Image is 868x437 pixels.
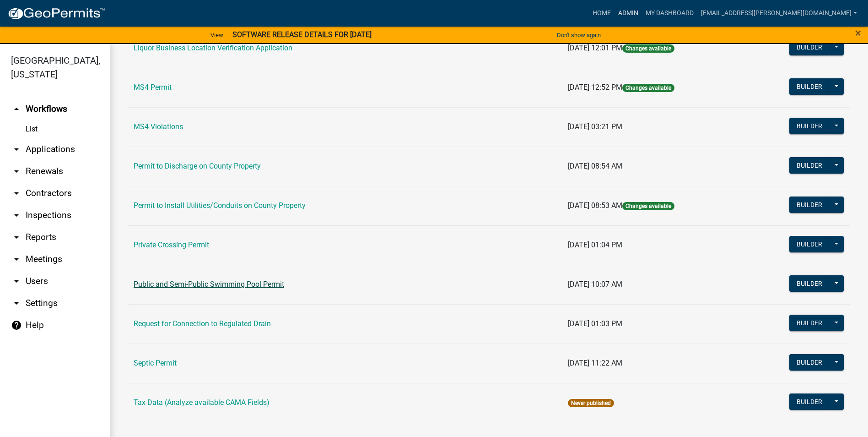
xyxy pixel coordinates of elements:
[789,78,830,95] button: Builder
[134,398,270,407] a: Tax Data (Analyze available CAMA Fields)
[568,44,622,52] span: [DATE] 12:01 PM
[568,319,622,328] span: [DATE] 01:03 PM
[622,44,674,53] span: Changes available
[589,5,615,22] a: Home
[789,236,830,252] button: Builder
[11,320,22,331] i: help
[11,144,22,155] i: arrow_drop_down
[11,210,22,221] i: arrow_drop_down
[207,27,227,43] a: View
[789,39,830,55] button: Builder
[11,232,22,243] i: arrow_drop_down
[697,5,861,22] a: [EMAIL_ADDRESS][PERSON_NAME][DOMAIN_NAME]
[622,84,674,92] span: Changes available
[789,157,830,174] button: Builder
[11,104,22,115] i: arrow_drop_up
[568,359,622,367] span: [DATE] 11:22 AM
[11,166,22,177] i: arrow_drop_down
[134,44,292,52] a: Liquor Business Location Verification Application
[568,162,622,170] span: [DATE] 08:54 AM
[622,202,674,210] span: Changes available
[11,298,22,309] i: arrow_drop_down
[855,27,861,39] span: ×
[642,5,697,22] a: My Dashboard
[11,276,22,287] i: arrow_drop_down
[11,188,22,199] i: arrow_drop_down
[134,122,183,131] a: MS4 Violations
[789,118,830,134] button: Builder
[134,83,172,92] a: MS4 Permit
[789,275,830,292] button: Builder
[789,393,830,410] button: Builder
[568,399,614,407] span: Never published
[134,240,209,249] a: Private Crossing Permit
[789,315,830,331] button: Builder
[553,27,604,43] button: Don't show again
[789,354,830,371] button: Builder
[134,162,261,170] a: Permit to Discharge on County Property
[789,197,830,213] button: Builder
[615,5,642,22] a: Admin
[855,27,861,38] button: Close
[568,240,622,249] span: [DATE] 01:04 PM
[134,280,284,289] a: Public and Semi-Public Swimming Pool Permit
[232,30,372,39] strong: SOFTWARE RELEASE DETAILS FOR [DATE]
[568,83,622,92] span: [DATE] 12:52 PM
[134,201,306,210] a: Permit to Install Utilities/Conduits on County Property
[134,359,177,367] a: Septic Permit
[568,280,622,289] span: [DATE] 10:07 AM
[134,319,271,328] a: Request for Connection to Regulated Drain
[568,201,622,210] span: [DATE] 08:53 AM
[11,254,22,265] i: arrow_drop_down
[568,122,622,131] span: [DATE] 03:21 PM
